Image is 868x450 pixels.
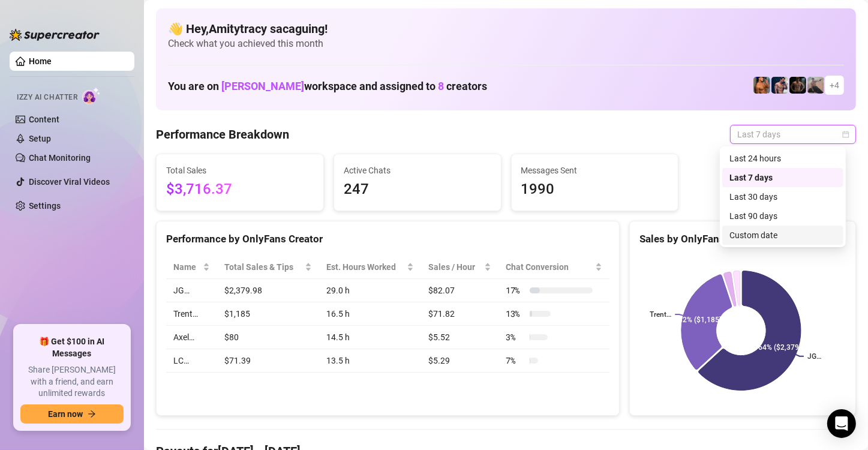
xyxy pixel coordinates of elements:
img: LC [807,77,824,94]
span: Last 7 days [737,125,849,143]
span: 8 [438,80,444,92]
span: $3,716.37 [166,178,314,201]
th: Sales / Hour [421,256,498,279]
img: Axel [771,77,788,94]
td: $82.07 [421,279,498,302]
text: JG… [807,352,821,361]
td: 29.0 h [319,279,421,302]
span: 7 % [506,354,525,367]
h4: 👋 Hey, Amitytracy sacaguing ! [168,20,844,37]
span: 3 % [506,331,525,344]
span: Active Chats [344,164,491,177]
a: Home [29,56,52,66]
img: Trent [789,77,806,94]
a: Discover Viral Videos [29,177,110,187]
th: Chat Conversion [498,256,609,279]
td: 13.5 h [319,349,421,373]
span: Total Sales & Tips [224,260,302,274]
span: 1990 [521,178,669,201]
div: Est. Hours Worked [326,260,404,274]
span: calendar [842,131,849,138]
div: Last 7 days [729,171,836,184]
td: Axel… [166,326,217,349]
span: Messages Sent [521,164,669,177]
div: Last 7 days [722,168,843,187]
div: Sales by OnlyFans Creator [639,231,846,247]
div: Open Intercom Messenger [827,409,856,438]
td: 16.5 h [319,302,421,326]
span: 13 % [506,307,525,320]
div: Last 24 hours [722,149,843,168]
span: [PERSON_NAME] [221,80,304,92]
span: Name [173,260,200,274]
div: Last 90 days [729,209,836,223]
button: Earn nowarrow-right [20,404,124,424]
span: + 4 [830,79,839,92]
span: Chat Conversion [506,260,593,274]
span: Izzy AI Chatter [17,92,77,103]
div: Custom date [722,226,843,245]
td: $2,379.98 [217,279,319,302]
td: LC… [166,349,217,373]
div: Last 24 hours [729,152,836,165]
th: Total Sales & Tips [217,256,319,279]
td: JG… [166,279,217,302]
td: $5.52 [421,326,498,349]
td: Trent… [166,302,217,326]
a: Setup [29,134,51,143]
td: $80 [217,326,319,349]
td: 14.5 h [319,326,421,349]
span: 247 [344,178,491,201]
div: Last 30 days [722,187,843,206]
div: Performance by OnlyFans Creator [166,231,609,247]
h1: You are on workspace and assigned to creators [168,80,487,93]
td: $5.29 [421,349,498,373]
div: Last 30 days [729,190,836,203]
span: Check what you achieved this month [168,37,844,50]
td: $1,185 [217,302,319,326]
h4: Performance Breakdown [156,126,289,143]
span: 17 % [506,284,525,297]
span: Earn now [48,409,83,419]
text: Trent… [650,310,671,319]
img: AI Chatter [82,87,101,104]
td: $71.82 [421,302,498,326]
td: $71.39 [217,349,319,373]
a: Chat Monitoring [29,153,91,163]
span: 🎁 Get $100 in AI Messages [20,336,124,359]
a: Settings [29,201,61,211]
img: JG [753,77,770,94]
span: Sales / Hour [428,260,482,274]
div: Last 90 days [722,206,843,226]
a: Content [29,115,59,124]
span: Share [PERSON_NAME] with a friend, and earn unlimited rewards [20,364,124,400]
img: logo-BBDzfeDw.svg [10,29,100,41]
th: Name [166,256,217,279]
span: Total Sales [166,164,314,177]
div: Custom date [729,229,836,242]
span: arrow-right [88,410,96,418]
